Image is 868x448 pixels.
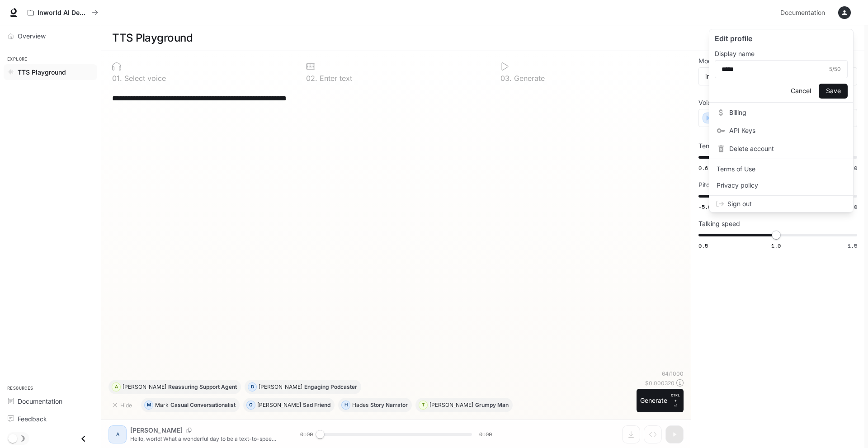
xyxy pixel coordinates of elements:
span: API Keys [729,126,846,135]
span: Sign out [727,199,846,208]
button: Cancel [786,84,815,99]
button: Save [819,84,848,99]
a: Billing [711,104,851,121]
p: Edit profile [715,33,848,44]
span: Billing [729,108,846,117]
span: Terms of Use [717,165,846,174]
p: Display name [715,51,755,57]
span: Privacy policy [717,181,846,190]
div: 5 / 50 [829,65,841,74]
span: Delete account [729,144,846,153]
a: Terms of Use [711,161,851,177]
a: Privacy policy [711,177,851,193]
div: Delete account [711,141,851,157]
a: API Keys [711,123,851,139]
div: Sign out [709,196,853,212]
